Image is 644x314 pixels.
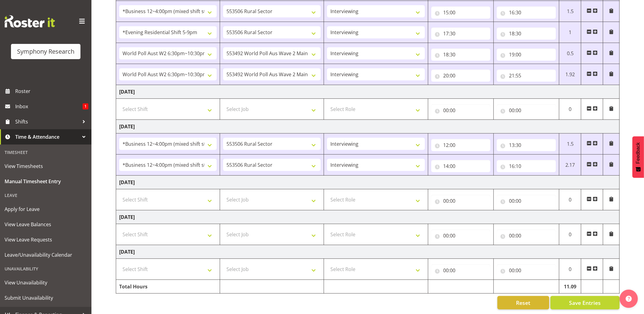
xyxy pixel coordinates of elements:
[5,235,87,244] span: View Leave Requests
[559,155,581,176] td: 2.17
[497,296,549,309] button: Reset
[497,195,556,207] input: Click to select...
[15,102,83,111] span: Inbox
[497,48,556,61] input: Click to select...
[559,189,581,210] td: 0
[15,117,79,126] span: Shifts
[2,247,90,262] a: Leave/Unavailability Calendar
[5,250,87,259] span: Leave/Unavailability Calendar
[431,139,490,151] input: Click to select...
[431,160,490,172] input: Click to select...
[559,99,581,120] td: 0
[2,202,90,217] a: Apply for Leave
[431,48,490,61] input: Click to select...
[497,230,556,242] input: Click to select...
[431,6,490,19] input: Click to select...
[2,217,90,232] a: View Leave Balances
[632,136,644,178] button: Feedback - Show survey
[2,189,90,202] div: Leave
[559,64,581,85] td: 1.92
[516,299,530,307] span: Reset
[2,159,90,174] a: View Timesheets
[431,264,490,277] input: Click to select...
[431,27,490,40] input: Click to select...
[5,293,87,302] span: Submit Unavailability
[569,299,601,307] span: Save Entries
[116,245,620,259] td: [DATE]
[2,262,90,275] div: Unavailability
[431,70,490,82] input: Click to select...
[5,205,87,214] span: Apply for Leave
[626,296,632,302] img: help-xxl-2.png
[116,176,620,189] td: [DATE]
[431,104,490,116] input: Click to select...
[17,47,74,56] div: Symphony Research
[550,296,620,309] button: Save Entries
[559,224,581,245] td: 0
[116,280,220,294] td: Total Hours
[559,43,581,64] td: 0.5
[559,1,581,22] td: 1.5
[116,85,620,99] td: [DATE]
[5,220,87,229] span: View Leave Balances
[497,70,556,82] input: Click to select...
[635,142,641,164] span: Feedback
[15,132,79,141] span: Time & Attendance
[116,210,620,224] td: [DATE]
[497,104,556,116] input: Click to select...
[497,27,556,40] input: Click to select...
[2,174,90,189] a: Manual Timesheet Entry
[2,232,90,247] a: View Leave Requests
[559,259,581,280] td: 0
[2,275,90,290] a: View Unavailability
[497,6,556,19] input: Click to select...
[559,22,581,43] td: 1
[5,15,55,27] img: Rosterit website logo
[15,87,88,96] span: Roster
[559,280,581,294] td: 11.09
[116,120,620,134] td: [DATE]
[83,103,88,109] span: 1
[5,162,87,171] span: View Timesheets
[2,146,90,159] div: Timesheet
[431,230,490,242] input: Click to select...
[559,134,581,155] td: 1.5
[497,160,556,172] input: Click to select...
[2,290,90,305] a: Submit Unavailability
[5,177,87,186] span: Manual Timesheet Entry
[5,278,87,287] span: View Unavailability
[431,195,490,207] input: Click to select...
[497,264,556,277] input: Click to select...
[497,139,556,151] input: Click to select...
